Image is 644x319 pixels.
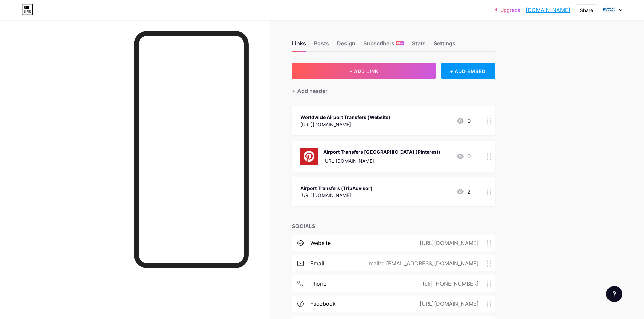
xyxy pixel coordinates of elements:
div: Stats [412,39,426,51]
span: + ADD LINK [349,68,378,74]
div: [URL][DOMAIN_NAME] [300,192,373,199]
div: Share [580,7,593,14]
div: + ADD EMBED [441,63,495,79]
div: Posts [314,39,329,51]
div: SOCIALS [292,222,495,230]
div: facebook [310,300,336,308]
div: + Add header [292,87,327,95]
div: 0 [456,152,471,160]
div: Subscribers [363,39,404,51]
div: [URL][DOMAIN_NAME] [409,300,487,308]
div: [URL][DOMAIN_NAME] [323,157,440,164]
div: Airport Transfers (TripAdvisor) [300,185,373,192]
div: 0 [456,117,471,125]
div: mailto:[EMAIL_ADDRESS][DOMAIN_NAME] [358,259,487,267]
div: email [310,259,324,267]
div: Airport Transfers [GEOGRAPHIC_DATA] (Pinterest) [323,148,440,155]
button: + ADD LINK [292,63,436,79]
div: [URL][DOMAIN_NAME] [300,121,390,128]
div: Settings [434,39,455,51]
div: Design [337,39,355,51]
div: Worldwide Airport Transfers (Website) [300,114,390,121]
span: NEW [397,41,403,45]
div: phone [310,280,326,288]
div: 2 [456,188,471,196]
div: tel:[PHONE_NUMBER] [412,280,487,288]
div: Links [292,39,306,51]
div: website [310,239,331,247]
img: airporttransfersuk [602,4,615,17]
a: Upgrade [495,7,520,13]
img: Airport Transfers UK (Pinterest) [300,148,318,165]
div: [URL][DOMAIN_NAME] [409,239,487,247]
a: [DOMAIN_NAME] [526,6,570,14]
